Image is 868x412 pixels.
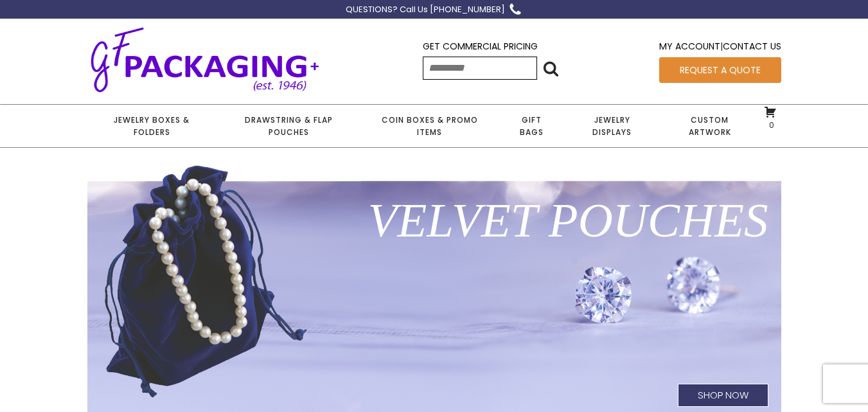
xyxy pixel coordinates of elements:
div: | [659,39,781,57]
a: Jewelry Displays [565,105,660,147]
a: Get Commercial Pricing [423,40,538,53]
a: My Account [659,40,720,53]
a: Contact Us [723,40,781,53]
a: Request a Quote [659,57,781,83]
div: QUESTIONS? Call Us [PHONE_NUMBER] [346,3,505,17]
a: Coin Boxes & Promo Items [360,105,498,147]
a: Drawstring & Flap Pouches [217,105,360,147]
a: Gift Bags [499,105,565,147]
h1: Velvet Pouches [87,175,781,265]
a: 0 [764,105,777,130]
a: Custom Artwork [660,105,759,147]
h1: Shop Now [678,384,768,407]
span: 0 [766,120,774,130]
a: Jewelry Boxes & Folders [87,105,217,147]
img: GF Packaging + - Established 1946 [87,24,323,94]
